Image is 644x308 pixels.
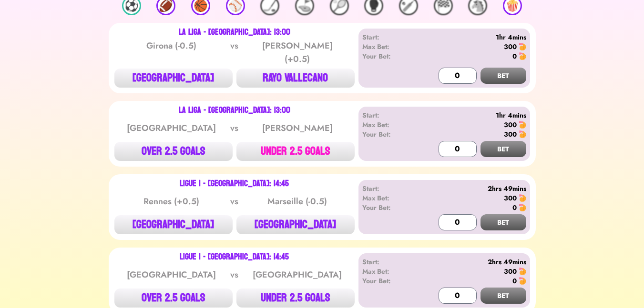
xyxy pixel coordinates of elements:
[180,253,289,261] div: Ligue 1 - [GEOGRAPHIC_DATA]: 14:45
[114,215,233,234] button: [GEOGRAPHIC_DATA]
[362,129,417,139] div: Your Bet:
[417,184,526,193] div: 2hrs 49mins
[228,195,240,208] div: vs
[114,69,233,88] button: [GEOGRAPHIC_DATA]
[123,39,219,66] div: Girona (-0.5)
[504,267,517,276] div: 300
[362,110,417,120] div: Start:
[362,203,417,212] div: Your Bet:
[228,121,240,135] div: vs
[249,39,346,66] div: [PERSON_NAME] (+0.5)
[114,288,233,308] button: OVER 2.5 GOALS
[236,69,355,88] button: RAYO VALLECANO
[249,195,346,208] div: Marseille (-0.5)
[480,288,526,304] button: BET
[236,288,355,308] button: UNDER 2.5 GOALS
[504,120,517,129] div: 300
[417,110,526,120] div: 1hr 4mins
[123,121,219,135] div: [GEOGRAPHIC_DATA]
[249,268,346,281] div: [GEOGRAPHIC_DATA]
[417,32,526,42] div: 1hr 4mins
[504,193,517,203] div: 300
[123,195,219,208] div: Rennes (+0.5)
[519,204,526,211] img: 🍤
[362,257,417,267] div: Start:
[519,121,526,129] img: 🍤
[362,120,417,129] div: Max Bet:
[249,121,346,135] div: [PERSON_NAME]
[362,51,417,61] div: Your Bet:
[236,142,355,161] button: UNDER 2.5 GOALS
[512,203,517,212] div: 0
[519,268,526,275] img: 🍤
[114,142,233,161] button: OVER 2.5 GOALS
[179,29,290,36] div: La Liga - [GEOGRAPHIC_DATA]: 13:00
[504,129,517,139] div: 300
[362,276,417,286] div: Your Bet:
[362,184,417,193] div: Start:
[480,141,526,157] button: BET
[180,180,289,188] div: Ligue 1 - [GEOGRAPHIC_DATA]: 14:45
[480,68,526,84] button: BET
[417,257,526,267] div: 2hrs 49mins
[480,214,526,230] button: BET
[519,277,526,285] img: 🍤
[179,107,290,114] div: La Liga - [GEOGRAPHIC_DATA]: 13:00
[228,39,240,66] div: vs
[228,268,240,281] div: vs
[123,268,219,281] div: [GEOGRAPHIC_DATA]
[362,193,417,203] div: Max Bet:
[362,42,417,51] div: Max Bet:
[504,42,517,51] div: 300
[519,52,526,60] img: 🍤
[512,51,517,61] div: 0
[519,43,526,50] img: 🍤
[519,194,526,202] img: 🍤
[362,267,417,276] div: Max Bet:
[512,276,517,286] div: 0
[236,215,355,234] button: [GEOGRAPHIC_DATA]
[362,32,417,42] div: Start:
[519,130,526,138] img: 🍤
